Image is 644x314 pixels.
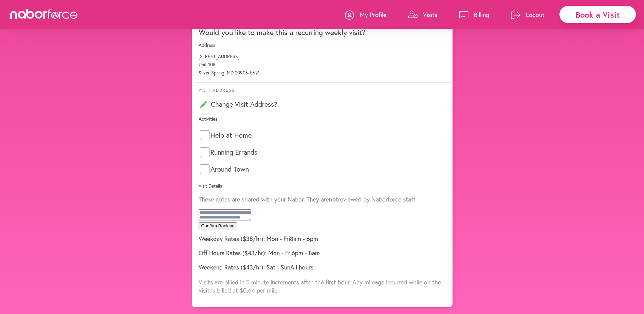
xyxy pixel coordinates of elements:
button: Confirm Booking [199,222,238,229]
span: Mon - Fri [266,234,290,243]
span: ($ 38 /hr): [241,234,265,243]
p: Address [199,42,446,48]
p: Activities [199,116,446,122]
p: Visits [423,11,437,19]
p: Change Visit Address? [199,100,446,109]
span: Off Hours Rates [199,249,266,257]
span: Weekday Rates [199,234,265,243]
p: [STREET_ADDRESS] [199,53,446,59]
span: 6pm - 8am [292,249,320,257]
a: Logout [511,4,545,25]
a: Billing [459,4,489,25]
a: Visits [408,4,437,25]
span: All hours [290,263,313,271]
a: My Profile [345,4,386,25]
p: Visits are billed in 5 minute increments after the first hour. Any mileage incurred while on the ... [199,278,446,294]
span: ($ 43 /hr): [242,249,266,257]
label: Running Errands [210,149,257,156]
strong: not [329,195,338,203]
span: Mon - Fri [268,249,292,257]
p: These notes are shared with your Nabor. They are reviewed by Naborforce staff. [199,195,446,203]
p: Silver Spring , MD 20906-5621 [199,69,446,76]
div: Book a Visit [559,6,636,23]
span: ($ 43 /hr): [241,263,265,271]
span: Weekend Rates [199,263,265,271]
p: Visit Details [199,182,446,189]
p: My Profile [360,11,386,19]
p: Billing [474,11,489,19]
span: Sat - Sun [266,263,290,271]
span: 8am - 6pm [290,234,318,243]
label: Help at Home [210,132,252,139]
label: Would you like to make this a recurring weekly visit? [199,27,366,37]
p: Visit Address [194,82,451,93]
p: Unit 108 [199,61,446,68]
p: Logout [526,11,545,19]
label: Around Town [210,166,249,173]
